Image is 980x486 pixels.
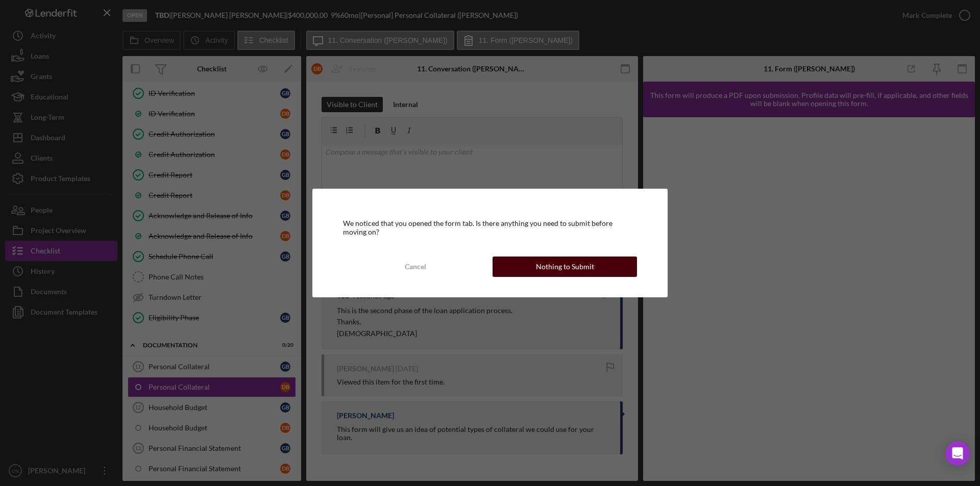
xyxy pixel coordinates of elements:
[405,257,426,277] div: Cancel
[343,219,637,236] div: We noticed that you opened the form tab. Is there anything you need to submit before moving on?
[493,257,637,277] button: Nothing to Submit
[536,257,594,277] div: Nothing to Submit
[945,441,970,466] div: Open Intercom Messenger
[343,257,487,277] button: Cancel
